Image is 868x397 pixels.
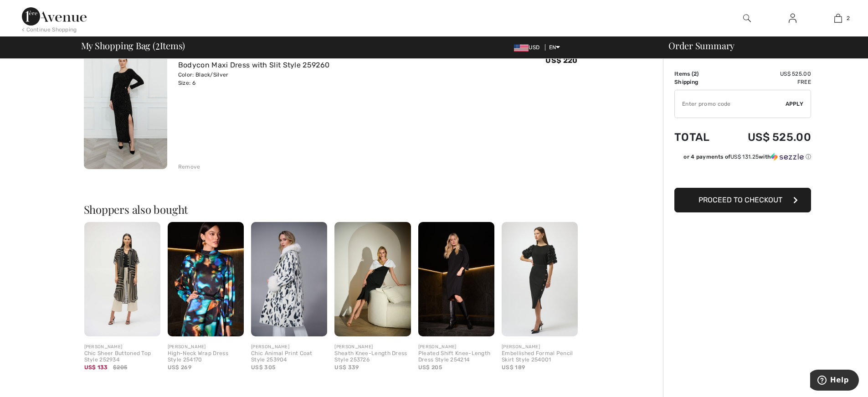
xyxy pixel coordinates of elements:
span: US$ 131.25 [730,154,759,160]
td: Items ( ) [674,70,723,78]
span: US$ 305 [251,364,275,371]
div: [PERSON_NAME] [418,344,494,351]
div: Remove [178,163,200,171]
img: 1ère Avenue [22,7,87,26]
img: High-Neck Wrap Dress Style 254170 [168,222,244,336]
img: US Dollar [514,44,529,52]
div: High-Neck Wrap Dress Style 254170 [168,351,244,363]
div: or 4 payments ofUS$ 131.25withSezzle Click to learn more about Sezzle [674,153,811,164]
img: Pleated Shift Knee-Length Dress Style 254214 [418,222,494,336]
iframe: PayPal-paypal [674,164,811,185]
span: US$ 220 [545,56,577,65]
span: Proceed to Checkout [699,196,782,204]
div: Pleated Shift Knee-Length Dress Style 254214 [418,351,494,363]
td: Shipping [674,78,723,86]
span: 2 [155,39,160,51]
img: Sezzle [771,153,804,161]
span: $205 [113,363,127,371]
div: [PERSON_NAME] [84,344,160,351]
td: US$ 525.00 [723,70,811,78]
span: US$ 269 [168,364,191,371]
div: [PERSON_NAME] [334,344,411,351]
img: search the website [743,13,751,24]
div: < Continue Shopping [22,26,77,34]
div: Chic Sheer Buttoned Top Style 252934 [84,351,160,363]
img: Embellished Formal Pencil Skirt Style 254001 [502,222,578,336]
img: My Bag [834,13,842,24]
button: Proceed to Checkout [674,188,811,212]
img: Chic Sheer Buttoned Top Style 252934 [84,222,160,336]
span: Apply [786,100,804,108]
span: EN [549,44,560,51]
span: 2 [847,14,850,22]
span: USD [514,44,543,51]
div: [PERSON_NAME] [251,344,327,351]
img: My Info [789,13,796,24]
input: Promo code [675,90,786,118]
img: Bodycon Maxi Dress with Slit Style 259260 [84,44,167,169]
span: My Shopping Bag ( Items) [81,41,185,50]
div: [PERSON_NAME] [502,344,578,351]
div: or 4 payments of with [683,153,811,161]
span: US$ 189 [502,364,525,371]
div: [PERSON_NAME] [168,344,244,351]
span: US$ 205 [418,364,442,371]
td: US$ 525.00 [723,122,811,153]
div: Order Summary [657,41,863,50]
a: Sign In [781,13,804,24]
a: Bodycon Maxi Dress with Slit Style 259260 [178,61,329,69]
td: Total [674,122,723,153]
span: US$ 339 [334,364,359,371]
div: Color: Black/Silver Size: 6 [178,71,329,87]
span: US$ 133 [84,364,108,371]
img: Chic Animal Print Coat Style 253904 [251,222,327,336]
span: 2 [693,71,697,77]
a: 2 [816,13,860,24]
div: Chic Animal Print Coat Style 253904 [251,351,327,363]
div: Sheath Knee-Length Dress Style 253726 [334,351,411,363]
img: Sheath Knee-Length Dress Style 253726 [334,222,411,336]
div: Embellished Formal Pencil Skirt Style 254001 [502,351,578,363]
iframe: Opens a widget where you can find more information [810,370,859,392]
td: Free [723,78,811,86]
h2: Shoppers also bought [84,204,585,215]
